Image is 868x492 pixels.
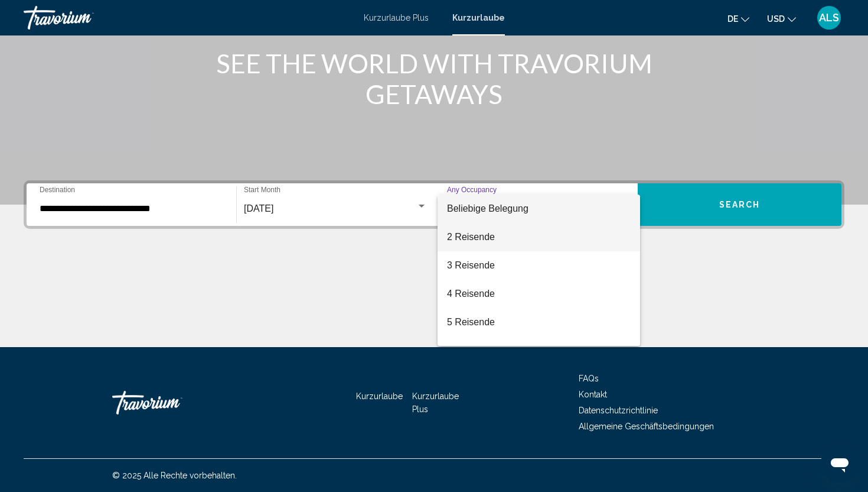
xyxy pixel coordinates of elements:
font: 6 Reisende [447,345,495,355]
font: 4 Reisende [447,289,495,299]
font: Beliebige Belegung [447,203,528,213]
font: 2 Reisende [447,232,495,242]
iframe: Beim Schließen des Knopfes werden die angezeigten Daten angezeigt [821,445,859,483]
font: 3 Reisende [447,260,495,270]
font: 5 Reisende [447,317,495,327]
